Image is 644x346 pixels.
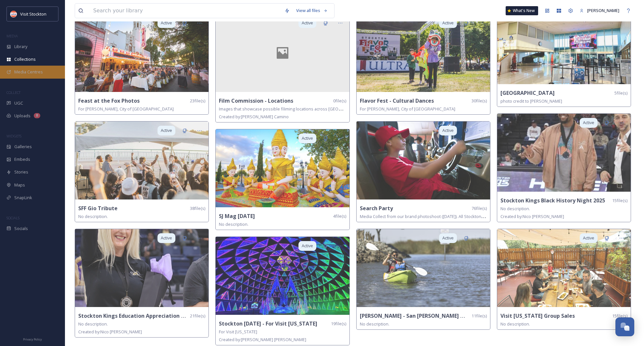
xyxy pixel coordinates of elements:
img: a15b6aa5-3680-424d-a6c0-bdea4a84fd7b.jpg [75,14,208,92]
strong: Stockton Kings Black History Night 2025 [500,197,605,204]
span: [PERSON_NAME] [587,7,619,13]
div: 8 [34,113,40,118]
span: WIDGETS [6,134,21,138]
span: 4 file(s) [333,213,346,219]
span: Maps [14,182,25,188]
span: Media Centres [14,69,43,75]
span: 21 file(s) [190,313,205,319]
span: SnapLink [14,195,32,201]
span: Active [302,135,313,141]
span: For [PERSON_NAME], City of [GEOGRAPHIC_DATA] [360,106,455,112]
span: SOCIALS [6,215,19,220]
span: Created by: Nico [PERSON_NAME] [500,213,564,219]
span: Active [302,243,313,249]
strong: Stockton Kings Education Appreciation Night 2025 [78,312,209,319]
img: SFF2024_Compressed-280.jpg [75,122,208,199]
input: Search your library [90,4,281,18]
span: Created by: [PERSON_NAME] [PERSON_NAME] [219,337,306,342]
img: unnamed.jpeg [10,11,17,17]
span: 0 file(s) [333,98,346,104]
strong: Stockton [DATE] - For Visit [US_STATE] [219,320,317,327]
img: a31f0660-758b-434c-a80c-fcc9c7c586bf.jpg [75,229,208,307]
span: Visit Stockton [20,11,46,17]
span: Active [442,235,454,241]
span: 15 file(s) [612,198,627,204]
span: 11 file(s) [472,313,487,319]
span: 30 file(s) [472,98,487,104]
span: No description. [219,221,248,227]
span: Media Collect from our brand photoshoot ([DATE]). All Stockton locations, all good to use for sea... [360,213,574,219]
span: Uploads [14,113,31,119]
span: No description. [500,206,530,211]
img: IMG_2242.JPG [497,6,631,84]
span: Active [583,235,594,241]
span: 23 file(s) [190,98,205,104]
span: 19 file(s) [331,321,346,327]
strong: Flavor Fest - Cultural Dances [360,97,434,104]
span: photo credit to [PERSON_NAME] [500,98,562,104]
span: For [PERSON_NAME], City of [GEOGRAPHIC_DATA] [78,106,174,112]
a: [PERSON_NAME] [576,4,623,17]
span: For Visit [US_STATE] [219,329,257,335]
span: Active [161,20,172,26]
span: No description. [78,213,108,219]
strong: [GEOGRAPHIC_DATA] [500,89,555,96]
span: Galleries [14,144,32,150]
span: Stories [14,169,28,175]
img: 860501f0-6547-4af6-8ca2-2ecc77141f62.jpg [216,237,349,315]
a: Privacy Policy [23,335,42,343]
span: Active [161,235,172,241]
span: Privacy Policy [23,337,42,341]
span: 76 file(s) [472,205,487,211]
span: 5 file(s) [614,90,627,96]
span: Embeds [14,156,30,162]
span: Images that showcase possible filiming locations across [GEOGRAPHIC_DATA] and [GEOGRAPHIC_DATA] [219,106,420,112]
span: COLLECT [6,90,20,95]
button: Open Chat [615,317,634,336]
img: SFF2024_Compressed-404.jpg [357,14,490,92]
img: GTP_VIS-STO-2-A-4002.tif [357,229,490,307]
span: UGC [14,100,23,106]
span: Active [442,20,454,26]
span: Created by: Nico [PERSON_NAME] [78,329,142,335]
span: No description. [500,321,530,327]
strong: Search Party [360,205,393,212]
span: Socials [14,225,28,232]
span: No description. [78,321,108,327]
span: Active [161,127,172,134]
strong: SJ Mag [DATE] [219,212,255,220]
span: Active [583,120,594,126]
a: What's New [506,6,538,15]
strong: [PERSON_NAME] - San [PERSON_NAME] Magazine [360,312,486,319]
span: Created by: [PERSON_NAME] Camino [219,114,289,120]
span: 15 file(s) [612,313,627,319]
strong: SFF Gio Tribute [78,205,118,212]
span: Collections [14,56,36,62]
a: View all files [293,4,331,17]
span: 38 file(s) [190,205,205,211]
strong: Feast at the Fox Photos [78,97,140,104]
span: MEDIA [6,33,18,38]
strong: Film Commission - Locations [219,97,293,104]
span: No description. [360,321,389,327]
img: 84ba6dd8-97e8-489c-98d4-a159559045e5.jpg [497,114,631,192]
img: GTP_VIS-STO-2-F-4796.tif [357,122,490,199]
img: GTP_VIS-STO-2-A-6310.tif [497,229,631,307]
span: Library [14,44,27,50]
img: Stockton%2520Cambodian%2520Buddhist%2520Temple%2520%28Wat%2520Dharmararam%29%2520%283%29.jpg [216,129,349,207]
strong: Visit [US_STATE] Group Sales [500,312,575,319]
span: Active [302,20,313,26]
span: Active [442,127,454,134]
